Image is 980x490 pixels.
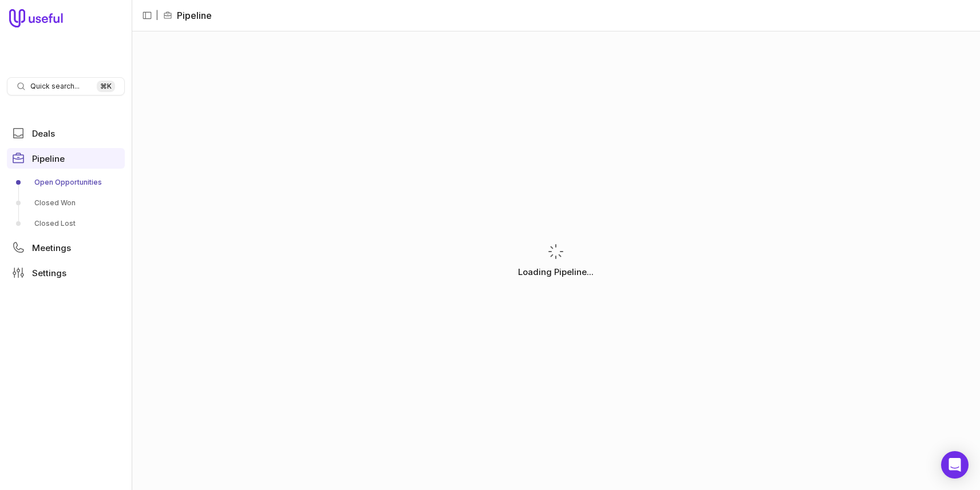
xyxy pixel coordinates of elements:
div: Open Intercom Messenger [941,451,969,479]
a: Open Opportunities [7,173,125,192]
p: Loading Pipeline... [518,265,594,279]
span: | [156,9,159,22]
a: Pipeline [7,148,125,169]
span: Pipeline [32,154,65,163]
a: Settings [7,262,125,283]
span: Deals [32,129,55,138]
a: Deals [7,123,125,144]
kbd: ⌘ K [97,81,115,92]
span: Settings [32,269,66,277]
li: Pipeline [163,9,212,22]
a: Meetings [7,237,125,258]
span: Meetings [32,244,71,252]
span: Quick search... [30,82,80,91]
a: Closed Won [7,194,125,212]
div: Pipeline submenu [7,173,125,233]
button: Collapse sidebar [139,7,156,24]
a: Closed Lost [7,214,125,233]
